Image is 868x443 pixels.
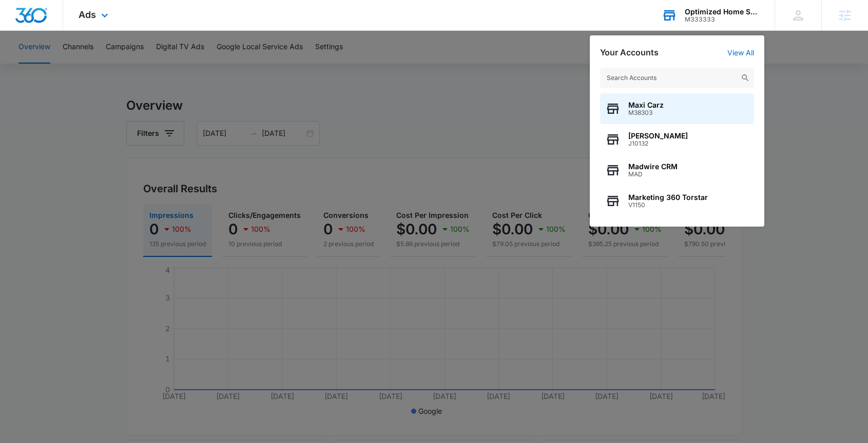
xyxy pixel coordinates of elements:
[628,193,708,202] span: Marketing 360 Torstar
[600,124,754,155] button: [PERSON_NAME]J10132
[600,93,754,124] button: Maxi CarzM38303
[628,101,664,109] span: Maxi Carz
[628,132,688,140] span: [PERSON_NAME]
[628,202,708,209] span: V1150
[685,16,760,23] div: account id
[600,186,754,216] button: Marketing 360 TorstarV1150
[628,109,664,116] span: M38303
[727,48,754,57] a: View All
[600,68,754,88] input: Search Accounts
[600,48,659,57] h2: Your Accounts
[600,155,754,186] button: Madwire CRMMAD
[685,8,760,16] div: account name
[79,9,96,20] span: Ads
[628,171,678,178] span: MAD
[628,140,688,147] span: J10132
[628,163,678,171] span: Madwire CRM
